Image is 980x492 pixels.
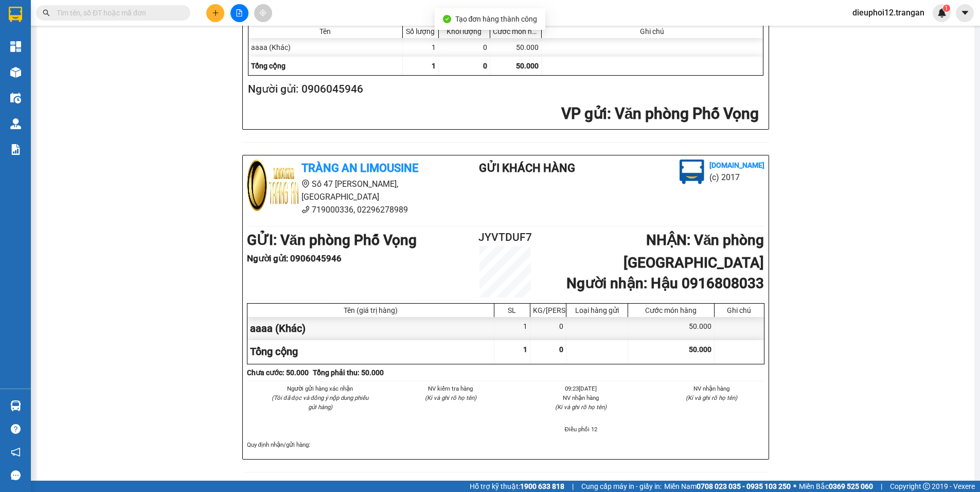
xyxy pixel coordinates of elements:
[250,345,298,358] span: Tổng cộng
[530,317,566,340] div: 0
[462,229,549,246] h2: JYVTDUF7
[251,27,400,36] div: Tên
[10,67,21,78] img: warehouse-icon
[483,62,487,70] span: 0
[272,394,368,411] i: (Tôi đã đọc và đồng ý nộp dung phiếu gửi hàng)
[490,38,542,57] div: 50.000
[844,6,933,19] span: dieuphoi12.trangan
[247,368,309,377] b: Chưa cước : 50.000
[247,232,417,249] b: GỬI : Văn phòng Phố Vọng
[520,482,564,490] strong: 1900 633 818
[528,393,634,402] li: NV nhận hàng
[561,104,607,122] span: VP gửi
[405,27,436,36] div: Số lượng
[313,368,384,377] b: Tổng phải thu: 50.000
[268,384,373,393] li: Người gửi hàng xác nhận
[555,403,607,411] i: (Kí và ghi rõ họ tên)
[793,484,796,488] span: ⚪️
[259,9,266,16] span: aim
[247,253,342,263] b: Người gửi : 0906045946
[799,481,873,492] span: Miền Bắc
[572,481,574,492] span: |
[425,394,476,401] i: (Kí và ghi rõ họ tên)
[528,384,634,393] li: 09:23[DATE]
[10,144,21,155] img: solution-icon
[230,4,248,22] button: file-add
[403,38,439,57] div: 1
[398,384,504,393] li: NV kiểm tra hàng
[494,317,530,340] div: 1
[628,317,715,340] div: 50.000
[566,275,764,292] b: Người nhận : Hậu 0916808033
[301,162,418,174] b: Tràng An Limousine
[664,481,791,492] span: Miền Nam
[680,160,704,184] img: logo.jpg
[248,103,759,125] h2: : Văn phòng Phố Vọng
[443,15,451,23] span: check-circle
[254,4,272,22] button: aim
[301,205,310,214] span: phone
[937,8,947,17] img: icon-new-feature
[943,5,950,12] sup: 1
[247,440,764,449] div: Quy định nhận/gửi hàng :
[493,27,539,36] div: Cước món hàng
[301,180,310,188] span: environment
[581,481,662,492] span: Cung cấp máy in - giấy in:
[881,481,882,492] span: |
[11,447,21,457] span: notification
[569,306,625,314] div: Loại hàng gửi
[709,161,764,169] b: [DOMAIN_NAME]
[11,424,21,434] span: question-circle
[441,27,487,36] div: Khối lượng
[717,306,761,314] div: Ghi chú
[439,38,490,57] div: 0
[697,482,791,490] strong: 0708 023 035 - 0935 103 250
[559,345,563,354] span: 0
[528,425,634,434] li: Điều phối 12
[236,9,243,16] span: file-add
[57,7,178,19] input: Tìm tên, số ĐT hoặc mã đơn
[455,15,538,23] span: Tạo đơn hàng thành công
[43,9,50,16] span: search
[544,27,760,36] div: Ghi chú
[686,394,737,401] i: (Kí và ghi rõ họ tên)
[829,482,873,490] strong: 0369 525 060
[11,470,21,480] span: message
[470,481,564,492] span: Hỗ trợ kỹ thuật:
[10,93,21,103] img: warehouse-icon
[623,232,764,271] b: NHẬN : Văn phòng [GEOGRAPHIC_DATA]
[247,203,438,216] li: 719000336, 02296278989
[247,317,494,340] div: aaaa (Khác)
[516,62,539,70] span: 50.000
[248,38,403,57] div: aaaa (Khác)
[631,306,711,314] div: Cước món hàng
[206,4,224,22] button: plus
[10,41,21,52] img: dashboard-icon
[248,81,759,98] h2: Người gửi: 0906045946
[956,4,974,22] button: caret-down
[250,306,491,314] div: Tên (giá trị hàng)
[533,306,563,314] div: KG/[PERSON_NAME]
[923,483,930,490] span: copyright
[10,400,21,411] img: warehouse-icon
[10,118,21,129] img: warehouse-icon
[432,62,436,70] span: 1
[212,9,219,16] span: plus
[523,345,527,354] span: 1
[658,384,764,393] li: NV nhận hàng
[709,171,764,184] li: (c) 2017
[247,178,438,203] li: Số 47 [PERSON_NAME], [GEOGRAPHIC_DATA]
[960,8,970,17] span: caret-down
[9,7,22,22] img: logo-vxr
[251,62,286,70] span: Tổng cộng
[479,162,575,174] b: Gửi khách hàng
[247,160,298,211] img: logo.jpg
[689,345,711,354] span: 50.000
[945,5,948,12] span: 1
[497,306,527,314] div: SL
